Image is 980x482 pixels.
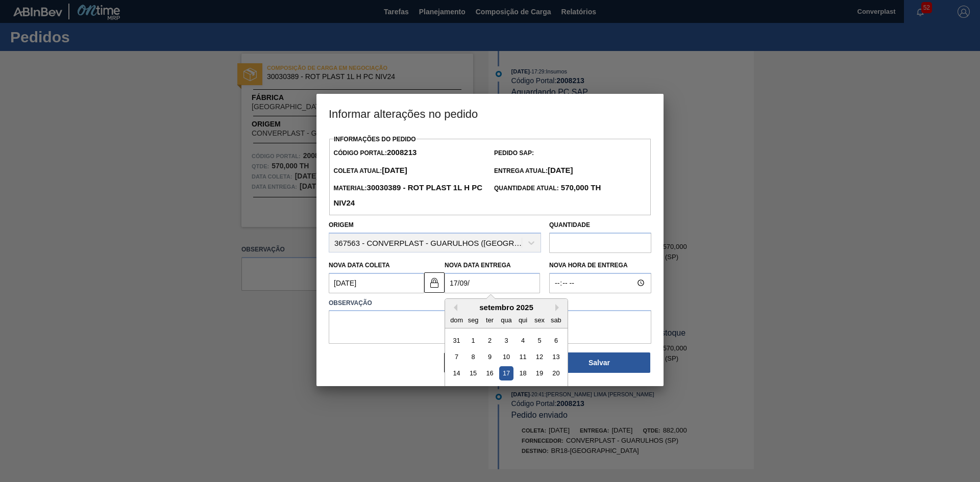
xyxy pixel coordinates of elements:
[549,366,563,380] div: Choose sábado, 20 de setembro de 2025
[532,313,546,326] div: sex
[532,350,546,364] div: Choose sexta-feira, 12 de setembro de 2025
[382,166,407,174] strong: [DATE]
[450,350,463,364] div: Choose domingo, 7 de setembro de 2025
[445,273,540,293] input: dd/mm/yyyy
[548,352,650,373] button: Salvar
[329,221,354,229] label: Origem
[467,313,480,326] div: seg
[316,94,664,133] h3: Informar alterações no pedido
[483,383,497,397] div: Choose terça-feira, 23 de setembro de 2025
[450,304,457,311] button: Previous Month
[516,383,530,397] div: Choose quinta-feira, 25 de setembro de 2025
[483,366,497,380] div: Choose terça-feira, 16 de setembro de 2025
[494,185,601,192] span: Quantidade Atual:
[532,366,546,380] div: Choose sexta-feira, 19 de setembro de 2025
[334,136,416,143] label: Informações do Pedido
[448,332,564,414] div: month 2025-09
[549,383,563,397] div: Choose sábado, 27 de setembro de 2025
[499,366,513,380] div: Choose quarta-feira, 17 de setembro de 2025
[387,148,416,157] strong: 2008213
[329,262,390,269] label: Nova Data Coleta
[467,383,480,397] div: Choose segunda-feira, 22 de setembro de 2025
[499,383,513,397] div: Choose quarta-feira, 24 de setembro de 2025
[333,167,407,174] span: Coleta Atual:
[445,303,568,312] div: setembro 2025
[516,366,530,380] div: Choose quinta-feira, 18 de setembro de 2025
[329,296,651,311] label: Observação
[450,333,463,347] div: Choose domingo, 31 de agosto de 2025
[499,333,513,347] div: Choose quarta-feira, 3 de setembro de 2025
[450,383,463,397] div: Choose domingo, 21 de setembro de 2025
[499,350,513,364] div: Choose quarta-feira, 10 de setembro de 2025
[333,185,482,207] span: Material:
[467,350,480,364] div: Choose segunda-feira, 8 de setembro de 2025
[483,350,497,364] div: Choose terça-feira, 9 de setembro de 2025
[483,313,497,326] div: ter
[548,166,573,174] strong: [DATE]
[444,352,546,373] button: Fechar
[549,221,590,229] label: Quantidade
[532,333,546,347] div: Choose sexta-feira, 5 de setembro de 2025
[450,313,463,326] div: dom
[549,333,563,347] div: Choose sábado, 6 de setembro de 2025
[549,313,563,326] div: sab
[333,149,416,157] span: Código Portal:
[532,383,546,397] div: Choose sexta-feira, 26 de setembro de 2025
[516,333,530,347] div: Choose quinta-feira, 4 de setembro de 2025
[559,183,601,192] strong: 570,000 TH
[549,350,563,364] div: Choose sábado, 13 de setembro de 2025
[494,149,534,157] span: Pedido SAP:
[428,276,440,289] img: locked
[555,304,562,311] button: Next Month
[467,333,480,347] div: Choose segunda-feira, 1 de setembro de 2025
[333,183,482,207] strong: 30030389 - ROT PLAST 1L H PC NIV24
[450,366,463,380] div: Choose domingo, 14 de setembro de 2025
[494,167,573,174] span: Entrega Atual:
[467,366,480,380] div: Choose segunda-feira, 15 de setembro de 2025
[499,313,513,326] div: qua
[424,272,445,293] button: locked
[445,262,511,269] label: Nova Data Entrega
[516,313,530,326] div: qui
[516,350,530,364] div: Choose quinta-feira, 11 de setembro de 2025
[483,333,497,347] div: Choose terça-feira, 2 de setembro de 2025
[549,258,651,273] label: Nova Hora de Entrega
[329,273,424,293] input: dd/mm/yyyy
